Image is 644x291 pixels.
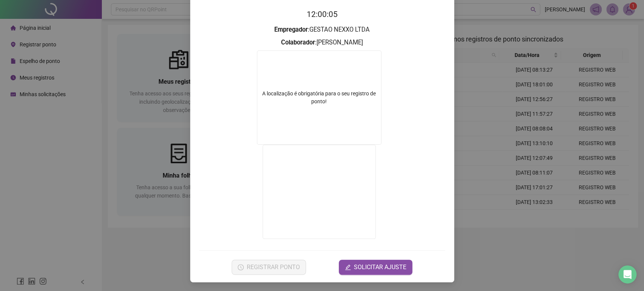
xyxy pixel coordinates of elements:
[307,10,338,19] time: 12:00:05
[339,260,412,275] button: editSOLICITAR AJUSTE
[281,39,315,46] strong: Colaborador
[274,26,308,33] strong: Empregador
[232,260,306,275] button: REGISTRAR PONTO
[618,265,636,283] div: Open Intercom Messenger
[199,25,445,35] h3: : GESTAO NEXXO LTDA
[345,264,351,270] span: edit
[257,90,381,106] div: A localização é obrigatória para o seu registro de ponto!
[199,38,445,47] h3: : [PERSON_NAME]
[354,263,406,272] span: SOLICITAR AJUSTE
